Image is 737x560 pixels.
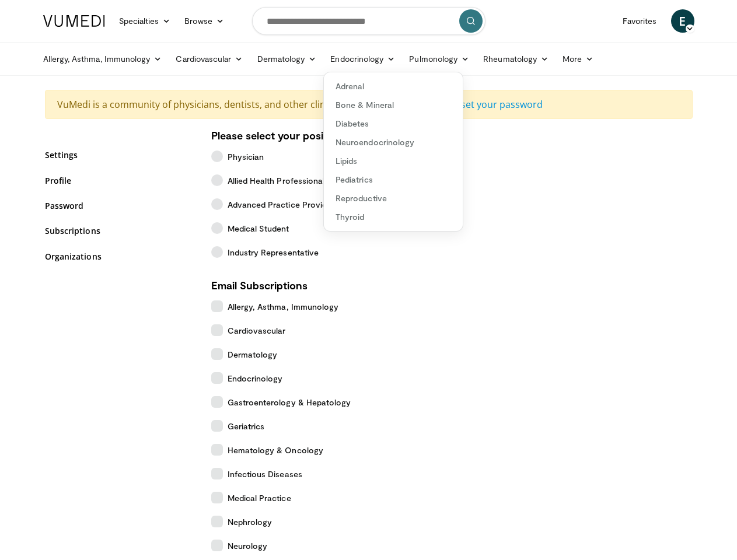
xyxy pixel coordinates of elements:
span: Industry Representative [228,246,319,258]
span: Geriatrics [228,420,265,432]
a: Thyroid [324,208,463,226]
a: Settings [45,149,194,161]
span: Medical Practice [228,492,291,504]
img: VuMedi Logo [43,15,105,27]
span: Cardiovascular [228,324,286,337]
a: Diabetes [324,114,463,133]
a: More [556,47,600,71]
a: Allergy, Asthma, Immunology [36,47,169,71]
a: Browse [177,9,231,33]
strong: Email Subscriptions [211,279,308,292]
a: Pulmonology [402,47,476,71]
a: Lipids [324,152,463,170]
a: Click here to set your password [404,98,543,111]
a: Dermatology [250,47,324,71]
a: Reproductive [324,189,463,208]
a: Password [45,199,194,212]
a: Specialties [112,9,178,33]
a: Favorites [616,9,664,33]
a: Adrenal [324,77,463,96]
span: Physician [228,150,264,163]
a: E [671,9,694,33]
span: Dermatology [228,348,278,360]
a: Endocrinology [323,47,402,71]
span: Nephrology [228,516,273,528]
span: Allied Health Professional [228,174,325,187]
span: Medical Student [228,222,289,235]
a: Neuroendocrinology [324,133,463,152]
span: Infectious Diseases [228,468,302,480]
a: Subscriptions [45,225,194,237]
a: Pediatrics [324,170,463,189]
div: VuMedi is a community of physicians, dentists, and other clinical professionals. [45,90,693,119]
span: Neurology [228,540,268,552]
span: Endocrinology [228,372,283,384]
input: Search topics, interventions [252,7,485,35]
span: Gastroenterology & Hepatology [228,396,351,408]
span: Allergy, Asthma, Immunology [228,300,339,313]
span: Hematology & Oncology [228,444,323,456]
a: Rheumatology [476,47,556,71]
a: Cardiovascular [169,47,250,71]
span: Advanced Practice Provider (APP) [228,198,357,211]
strong: Please select your position [211,129,343,142]
a: Profile [45,174,194,187]
a: Bone & Mineral [324,96,463,114]
a: Organizations [45,250,194,262]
